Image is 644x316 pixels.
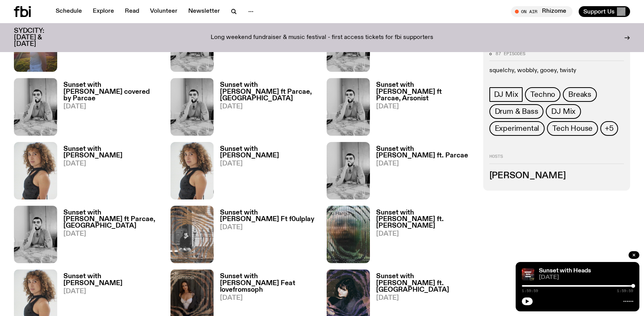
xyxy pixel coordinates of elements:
[370,146,474,199] a: Sunset with [PERSON_NAME] ft. Parcae[DATE]
[63,82,161,101] h3: Sunset with [PERSON_NAME] covered by Parcae
[214,146,318,199] a: Sunset with [PERSON_NAME][DATE]
[605,125,613,133] span: +5
[370,210,474,263] a: Sunset with [PERSON_NAME] ft. [PERSON_NAME][DATE]
[57,210,161,263] a: Sunset with [PERSON_NAME] ft Parcae, [GEOGRAPHIC_DATA][DATE]
[170,142,214,199] img: Tangela looks past her left shoulder into the camera with an inquisitive look. She is wearing a s...
[211,34,433,41] p: Long weekend fundraiser & music festival - first access tickets for fbi supporters
[522,289,538,293] span: 1:59:59
[539,268,591,274] a: Sunset with Heads
[220,82,318,101] h3: Sunset with [PERSON_NAME] ft Parcae, [GEOGRAPHIC_DATA]
[568,91,591,99] span: Breaks
[220,295,318,301] span: [DATE]
[489,68,624,75] p: squelchy, wobbly, gooey, twisty
[220,103,318,110] span: [DATE]
[214,210,318,263] a: Sunset with [PERSON_NAME] Ft f0ulplay[DATE]
[489,172,624,180] h3: [PERSON_NAME]
[63,273,161,286] h3: Sunset with [PERSON_NAME]
[376,146,474,159] h3: Sunset with [PERSON_NAME] ft. Parcae
[583,8,615,15] span: Support Us
[220,146,318,159] h3: Sunset with [PERSON_NAME]
[522,268,534,281] img: A photo of Heads playing at Club77 is overlayed with the text 'Sunset with Heads'
[551,108,576,116] span: DJ Mix
[376,295,474,301] span: [DATE]
[63,231,161,237] span: [DATE]
[376,231,474,237] span: [DATE]
[511,6,572,17] button: On AirRhizome
[489,155,624,164] h2: Hosts
[494,91,518,99] span: DJ Mix
[145,6,182,17] a: Volunteer
[489,88,523,102] a: DJ Mix
[552,125,593,133] span: Tech House
[495,108,538,116] span: Drum & Bass
[376,210,474,229] h3: Sunset with [PERSON_NAME] ft. [PERSON_NAME]
[88,6,119,17] a: Explore
[489,105,544,119] a: Drum & Bass
[376,273,474,293] h3: Sunset with [PERSON_NAME] ft. [GEOGRAPHIC_DATA]
[184,6,225,17] a: Newsletter
[563,88,597,102] a: Breaks
[57,146,161,199] a: Sunset with [PERSON_NAME][DATE]
[63,288,161,295] span: [DATE]
[617,289,633,293] span: 1:59:59
[57,82,161,135] a: Sunset with [PERSON_NAME] covered by Parcae[DATE]
[370,82,474,135] a: Sunset with [PERSON_NAME] ft Parcae, Arsonist[DATE]
[579,6,630,17] button: Support Us
[546,105,581,119] a: DJ Mix
[489,122,545,136] a: Experimental
[14,142,57,199] img: Tangela looks past her left shoulder into the camera with an inquisitive look. She is wearing a s...
[120,6,144,17] a: Read
[539,275,633,281] span: [DATE]
[63,161,161,167] span: [DATE]
[547,122,598,136] a: Tech House
[220,224,318,231] span: [DATE]
[376,82,474,101] h3: Sunset with [PERSON_NAME] ft Parcae, Arsonist
[220,273,318,293] h3: Sunset with [PERSON_NAME] Feat lovefromsoph
[51,6,87,17] a: Schedule
[220,210,318,223] h3: Sunset with [PERSON_NAME] Ft f0ulplay
[63,210,161,229] h3: Sunset with [PERSON_NAME] ft Parcae, [GEOGRAPHIC_DATA]
[496,52,525,56] span: 87 episodes
[63,146,161,159] h3: Sunset with [PERSON_NAME]
[376,161,474,167] span: [DATE]
[63,103,161,110] span: [DATE]
[214,82,318,135] a: Sunset with [PERSON_NAME] ft Parcae, [GEOGRAPHIC_DATA][DATE]
[376,103,474,110] span: [DATE]
[495,125,540,133] span: Experimental
[530,91,555,99] span: Techno
[14,28,63,47] h3: SYDCITY: [DATE] & [DATE]
[600,122,618,136] button: +5
[525,88,561,102] a: Techno
[220,161,318,167] span: [DATE]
